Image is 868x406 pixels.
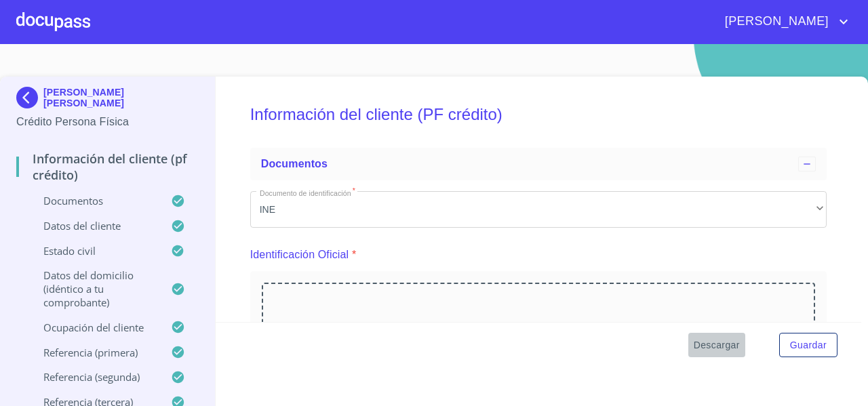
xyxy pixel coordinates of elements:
[16,194,171,207] p: Documentos
[16,87,199,114] div: [PERSON_NAME] [PERSON_NAME]
[16,268,171,309] p: Datos del domicilio (idéntico a tu comprobante)
[16,244,171,258] p: Estado Civil
[688,333,745,358] button: Descargar
[16,87,43,108] img: Docupass spot blue
[16,321,171,334] p: Ocupación del Cliente
[250,191,827,228] div: INE
[16,114,199,130] p: Crédito Persona Física
[261,158,328,169] span: Documentos
[43,87,199,108] p: [PERSON_NAME] [PERSON_NAME]
[250,148,827,180] div: Documentos
[16,150,199,183] p: Información del cliente (PF crédito)
[250,247,349,263] p: Identificación Oficial
[779,333,837,358] button: Guardar
[715,11,852,33] button: account of current user
[16,346,171,359] p: Referencia (primera)
[715,11,835,33] span: [PERSON_NAME]
[16,370,171,384] p: Referencia (segunda)
[790,337,827,354] span: Guardar
[694,337,740,354] span: Descargar
[16,219,171,232] p: Datos del cliente
[250,87,827,142] h5: Información del cliente (PF crédito)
